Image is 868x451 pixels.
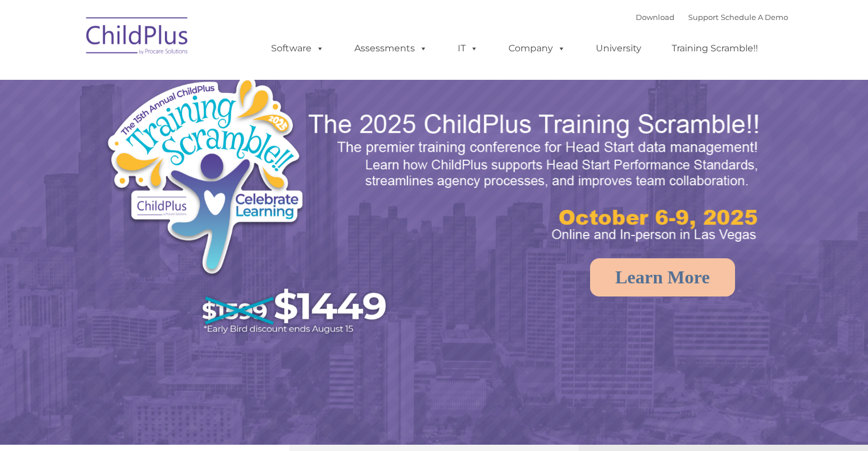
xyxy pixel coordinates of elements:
[80,9,195,66] img: ChildPlus by Procare Solutions
[688,13,718,22] a: Support
[260,37,336,60] a: Software
[497,37,577,60] a: Company
[636,13,675,22] a: Download
[660,37,769,60] a: Training Scramble!!
[636,13,788,22] font: |
[590,258,735,296] a: Learn More
[721,13,788,22] a: Schedule A Demo
[584,37,653,60] a: University
[446,37,490,60] a: IT
[343,37,439,60] a: Assessments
